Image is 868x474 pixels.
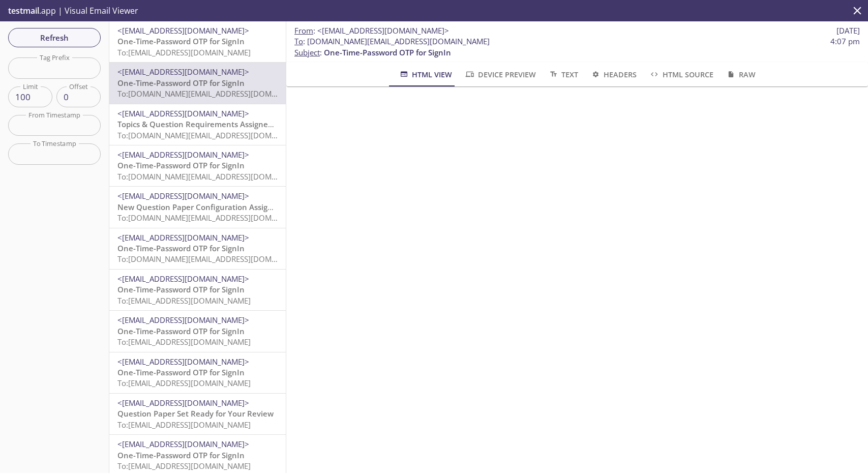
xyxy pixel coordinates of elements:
[117,337,251,347] span: To: [EMAIL_ADDRESS][DOMAIN_NAME]
[117,108,249,118] span: <[EMAIL_ADDRESS][DOMAIN_NAME]>
[117,25,249,36] span: <[EMAIL_ADDRESS][DOMAIN_NAME]>
[8,28,101,47] button: Refresh
[117,367,245,377] span: One-Time-Password OTP for SignIn
[117,420,251,430] span: To: [EMAIL_ADDRESS][DOMAIN_NAME]
[117,274,249,284] span: <[EMAIL_ADDRESS][DOMAIN_NAME]>
[109,311,286,351] div: <[EMAIL_ADDRESS][DOMAIN_NAME]>One-Time-Password OTP for SignInTo:[EMAIL_ADDRESS][DOMAIN_NAME]
[294,47,320,57] span: Subject
[117,202,308,212] span: New Question Paper Configuration Assigned to You
[117,357,249,367] span: <[EMAIL_ADDRESS][DOMAIN_NAME]>
[109,145,286,186] div: <[EMAIL_ADDRESS][DOMAIN_NAME]>One-Time-Password OTP for SignInTo:[DOMAIN_NAME][EMAIL_ADDRESS][DOM...
[317,25,449,36] span: <[EMAIL_ADDRESS][DOMAIN_NAME]>
[117,326,245,336] span: One-Time-Password OTP for SignIn
[117,461,251,471] span: To: [EMAIL_ADDRESS][DOMAIN_NAME]
[324,47,451,57] span: One-Time-Password OTP for SignIn
[294,25,449,36] span: :
[117,213,311,223] span: To: [DOMAIN_NAME][EMAIL_ADDRESS][DOMAIN_NAME]
[109,228,286,269] div: <[EMAIL_ADDRESS][DOMAIN_NAME]>One-Time-Password OTP for SignInTo:[DOMAIN_NAME][EMAIL_ADDRESS][DOM...
[830,36,860,47] span: 4:07 pm
[117,378,251,388] span: To: [EMAIL_ADDRESS][DOMAIN_NAME]
[8,5,39,16] span: testmail
[117,295,251,306] span: To: [EMAIL_ADDRESS][DOMAIN_NAME]
[117,88,311,99] span: To: [DOMAIN_NAME][EMAIL_ADDRESS][DOMAIN_NAME]
[117,36,245,46] span: One-Time-Password OTP for SignIn
[117,439,249,449] span: <[EMAIL_ADDRESS][DOMAIN_NAME]>
[109,63,286,103] div: <[EMAIL_ADDRESS][DOMAIN_NAME]>One-Time-Password OTP for SignInTo:[DOMAIN_NAME][EMAIL_ADDRESS][DOM...
[16,31,93,44] span: Refresh
[117,232,249,243] span: <[EMAIL_ADDRESS][DOMAIN_NAME]>
[117,171,311,182] span: To: [DOMAIN_NAME][EMAIL_ADDRESS][DOMAIN_NAME]
[109,104,286,145] div: <[EMAIL_ADDRESS][DOMAIN_NAME]>Topics & Question Requirements Assigned to YouTo:[DOMAIN_NAME][EMAI...
[117,315,249,325] span: <[EMAIL_ADDRESS][DOMAIN_NAME]>
[726,68,756,81] span: Raw
[117,254,311,264] span: To: [DOMAIN_NAME][EMAIL_ADDRESS][DOMAIN_NAME]
[836,25,860,36] span: [DATE]
[109,21,286,62] div: <[EMAIL_ADDRESS][DOMAIN_NAME]>One-Time-Password OTP for SignInTo:[EMAIL_ADDRESS][DOMAIN_NAME]
[117,150,249,160] span: <[EMAIL_ADDRESS][DOMAIN_NAME]>
[117,191,249,201] span: <[EMAIL_ADDRESS][DOMAIN_NAME]>
[109,352,286,393] div: <[EMAIL_ADDRESS][DOMAIN_NAME]>One-Time-Password OTP for SignInTo:[EMAIL_ADDRESS][DOMAIN_NAME]
[117,47,251,57] span: To: [EMAIL_ADDRESS][DOMAIN_NAME]
[399,68,452,81] span: HTML View
[649,68,713,81] span: HTML Source
[109,394,286,434] div: <[EMAIL_ADDRESS][DOMAIN_NAME]>Question Paper Set Ready for Your ReviewTo:[EMAIL_ADDRESS][DOMAIN_N...
[117,408,274,419] span: Question Paper Set Ready for Your Review
[117,78,245,88] span: One-Time-Password OTP for SignIn
[117,450,245,460] span: One-Time-Password OTP for SignIn
[294,36,860,58] p: :
[464,68,535,81] span: Device Preview
[117,398,249,408] span: <[EMAIL_ADDRESS][DOMAIN_NAME]>
[109,187,286,227] div: <[EMAIL_ADDRESS][DOMAIN_NAME]>New Question Paper Configuration Assigned to YouTo:[DOMAIN_NAME][EM...
[109,270,286,310] div: <[EMAIL_ADDRESS][DOMAIN_NAME]>One-Time-Password OTP for SignInTo:[EMAIL_ADDRESS][DOMAIN_NAME]
[294,36,303,46] span: To
[294,25,313,36] span: From
[117,243,245,253] span: One-Time-Password OTP for SignIn
[117,67,249,77] span: <[EMAIL_ADDRESS][DOMAIN_NAME]>
[117,119,298,129] span: Topics & Question Requirements Assigned to You
[294,36,490,47] span: : [DOMAIN_NAME][EMAIL_ADDRESS][DOMAIN_NAME]
[590,68,637,81] span: Headers
[117,160,245,170] span: One-Time-Password OTP for SignIn
[548,68,578,81] span: Text
[117,130,311,140] span: To: [DOMAIN_NAME][EMAIL_ADDRESS][DOMAIN_NAME]
[117,284,245,294] span: One-Time-Password OTP for SignIn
